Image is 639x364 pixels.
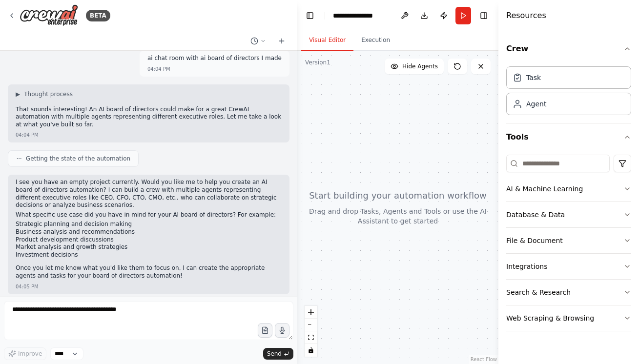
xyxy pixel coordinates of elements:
[16,228,282,236] li: Business analysis and recommendations
[24,90,73,98] span: Thought process
[263,348,293,360] button: Send
[506,313,594,323] div: Web Scraping & Browsing
[18,350,42,358] span: Improve
[16,211,282,219] p: What specific use case did you have in mind for your AI board of directors? For example:
[506,287,571,297] div: Search & Research
[247,35,270,47] button: Switch to previous chat
[86,10,110,21] div: BETA
[353,30,398,51] button: Execution
[506,236,563,245] div: File & Document
[506,184,583,194] div: AI & Machine Learning
[16,243,282,251] li: Market analysis and growth strategies
[4,347,46,360] button: Improve
[385,59,444,74] button: Hide Agents
[301,30,353,51] button: Visual Editor
[305,306,317,357] div: React Flow controls
[20,4,78,26] img: Logo
[506,10,546,21] h4: Resources
[506,210,565,220] div: Database & Data
[333,11,383,20] nav: breadcrumb
[16,179,282,209] p: I see you have an empty project currently. Would you like me to help you create an AI board of di...
[506,123,631,151] button: Tools
[303,9,317,22] button: Hide left sidebar
[16,90,73,98] button: ▶Thought process
[471,357,497,362] a: React Flow attribution
[477,9,491,22] button: Hide right sidebar
[506,280,631,305] button: Search & Research
[26,155,130,162] span: Getting the state of the automation
[16,221,282,228] li: Strategic planning and decision making
[506,62,631,123] div: Crew
[402,62,438,70] span: Hide Agents
[305,306,317,319] button: zoom in
[526,99,546,109] div: Agent
[267,350,282,358] span: Send
[147,65,170,73] div: 04:04 PM
[16,264,282,280] p: Once you let me know what you'd like them to focus on, I can create the appropriate agents and ta...
[305,319,317,331] button: zoom out
[258,323,272,338] button: Upload files
[506,151,631,339] div: Tools
[506,202,631,227] button: Database & Data
[506,228,631,253] button: File & Document
[16,90,20,98] span: ▶
[16,283,39,290] div: 04:05 PM
[305,344,317,357] button: toggle interactivity
[506,254,631,279] button: Integrations
[274,35,289,47] button: Start a new chat
[275,323,289,338] button: Click to speak your automation idea
[305,331,317,344] button: fit view
[16,236,282,244] li: Product development discussions
[526,73,541,82] div: Task
[16,131,39,139] div: 04:04 PM
[16,251,282,259] li: Investment decisions
[147,55,282,62] p: ai chat room with ai board of directors I made
[305,59,330,66] div: Version 1
[506,305,631,331] button: Web Scraping & Browsing
[506,262,547,271] div: Integrations
[506,176,631,202] button: AI & Machine Learning
[16,106,282,129] p: That sounds interesting! An AI board of directors could make for a great CrewAI automation with m...
[506,35,631,62] button: Crew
